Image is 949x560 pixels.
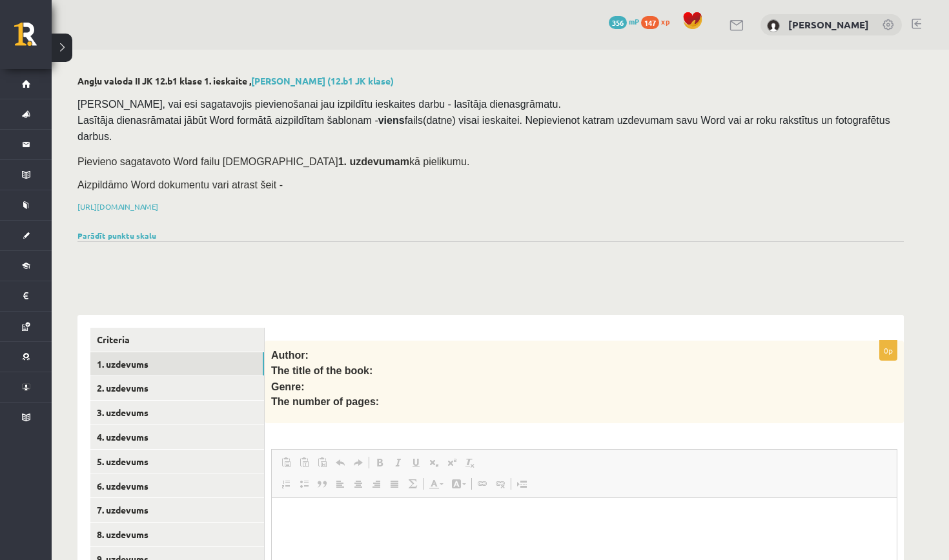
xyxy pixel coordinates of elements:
a: Text Color [425,475,447,492]
a: [PERSON_NAME] [788,18,869,31]
a: Justify [385,475,403,492]
a: 5. uzdevums [90,450,264,474]
a: Undo (⌘+Z) [331,454,349,471]
a: 7. uzdevums [90,498,264,522]
span: Author: [271,350,309,361]
a: Center [349,475,367,492]
span: The number of pages: [271,396,379,407]
a: Remove Format [461,454,479,471]
a: Math [403,475,422,492]
span: [PERSON_NAME], vai esi sagatavojis pievienošanai jau izpildītu ieskaites darbu - lasītāja dienasg... [77,99,893,142]
a: Background Color [447,475,470,492]
span: mP [629,16,639,26]
a: Subscript [425,454,443,471]
h2: Angļu valoda II JK 12.b1 klase 1. ieskaite , [77,75,904,86]
a: Align Right [367,475,385,492]
a: Rīgas 1. Tālmācības vidusskola [14,23,52,55]
a: Insert/Remove Numbered List [277,475,295,492]
a: Align Left [331,475,349,492]
a: Unlink [491,475,509,492]
span: Pievieno sagatavoto Word failu [DEMOGRAPHIC_DATA] kā pielikumu. [77,156,469,167]
span: xp [661,16,669,26]
p: 0p [879,340,897,361]
a: Criteria [90,328,264,352]
a: 3. uzdevums [90,401,264,425]
a: Paste from Word [313,454,331,471]
a: 2. uzdevums [90,376,264,400]
a: Bold (⌘+B) [371,454,389,471]
a: 356 mP [609,16,639,26]
strong: viens [378,115,405,126]
a: Insert/Remove Bulleted List [295,475,313,492]
a: Parādīt punktu skalu [77,230,156,241]
a: Underline (⌘+U) [407,454,425,471]
span: 356 [609,16,627,29]
a: 6. uzdevums [90,474,264,498]
span: The title of the book: [271,365,372,376]
a: Redo (⌘+Y) [349,454,367,471]
a: Block Quote [313,475,331,492]
a: 147 xp [641,16,676,26]
a: 8. uzdevums [90,523,264,546]
span: 147 [641,16,659,29]
a: 1. uzdevums [90,352,264,376]
a: 4. uzdevums [90,425,264,449]
span: Genre: [271,381,305,392]
a: Italic (⌘+I) [389,454,407,471]
a: Link (⌘+K) [473,475,491,492]
a: [URL][DOMAIN_NAME] [77,201,158,212]
a: Paste as plain text (⌘+⌥+⇧+V) [295,454,313,471]
a: [PERSON_NAME] (12.b1 JK klase) [251,75,394,86]
strong: 1. uzdevumam [338,156,409,167]
a: Superscript [443,454,461,471]
span: Aizpildāmo Word dokumentu vari atrast šeit - [77,179,283,190]
a: Paste (⌘+V) [277,454,295,471]
img: Justīne Everte [767,19,780,32]
a: Insert Page Break for Printing [513,475,531,492]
